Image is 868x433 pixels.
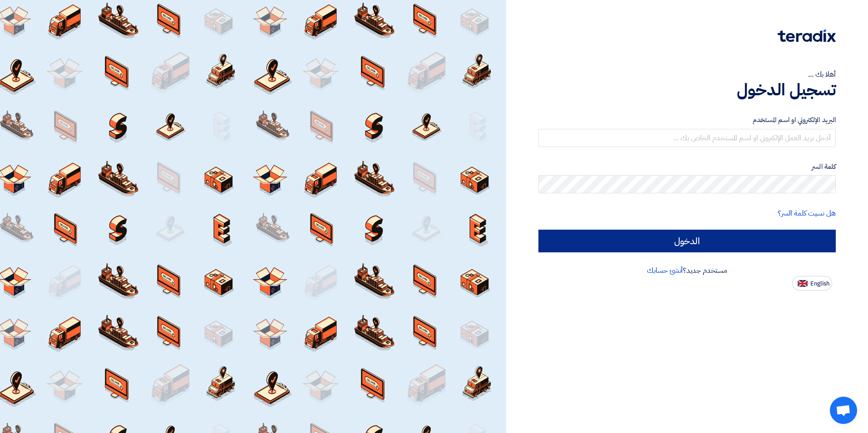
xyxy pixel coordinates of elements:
input: أدخل بريد العمل الإلكتروني او اسم المستخدم الخاص بك ... [538,129,836,147]
input: الدخول [538,230,836,252]
label: كلمة السر [538,162,836,172]
button: English [792,276,832,290]
h1: تسجيل الدخول [538,80,836,100]
a: هل نسيت كلمة السر؟ [778,208,836,219]
div: Open chat [830,397,857,424]
span: English [810,280,829,287]
a: أنشئ حسابك [647,265,683,276]
label: البريد الإلكتروني او اسم المستخدم [538,115,836,125]
div: أهلا بك ... [538,69,836,80]
img: en-US.png [798,280,808,287]
div: مستخدم جديد؟ [538,265,836,276]
img: Teradix logo [778,30,836,42]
